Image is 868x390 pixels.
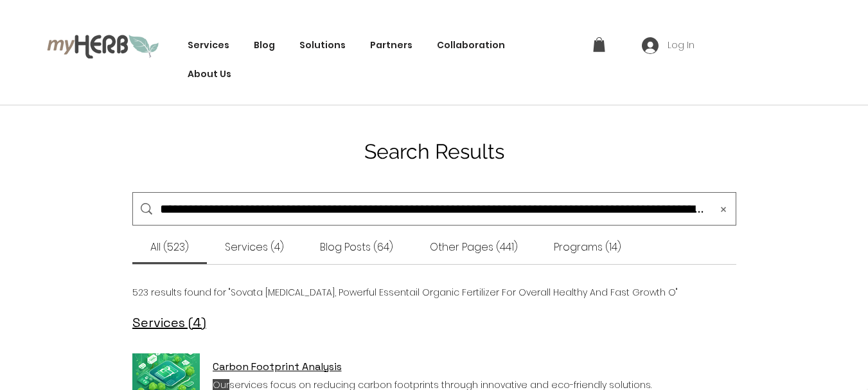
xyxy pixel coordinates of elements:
button: Log In [633,33,704,58]
span: Services (4) [225,240,284,255]
span: Solutions [299,39,346,52]
a: Carbon Footprint Analysis [213,360,342,374]
span: All (523) [150,240,189,255]
button: Clear search [711,193,736,225]
span: About Us [188,67,231,81]
div: Search Results [132,231,736,264]
span: Search Results [364,139,504,163]
a: Services (4) [132,314,206,332]
a: Services [181,33,236,57]
span: Programs (14) [554,240,621,255]
span: Other Pages (441) [430,240,518,255]
input: Site search [152,193,711,225]
a: Collaboration [430,33,511,57]
a: About Us [181,62,238,86]
a: Partners [364,33,419,57]
span: Partners [370,39,412,52]
span: Blog [254,39,275,52]
span: Services [188,39,229,52]
span: Blog Posts (64) [320,240,393,255]
span: Collaboration [437,39,505,52]
h2: 523 results found for "Sovata [MEDICAL_DATA], Powerful Essentail Organic Fertilizer For Overall H... [132,287,678,299]
div: Solutions [293,33,352,57]
a: Blog [247,33,281,57]
span: Log In [663,39,699,52]
img: myHerb Logo [47,33,159,58]
nav: Site [181,33,578,86]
